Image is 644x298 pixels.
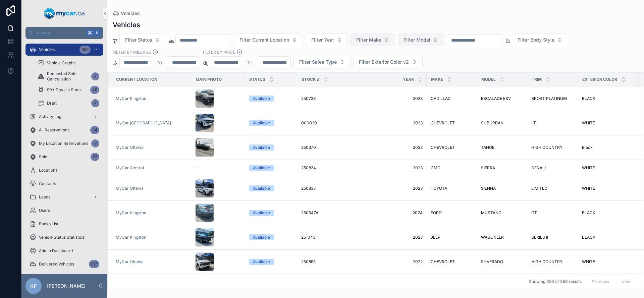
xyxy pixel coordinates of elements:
a: 250834 [301,165,369,171]
span: Year [403,77,414,82]
a: WAGONEER [481,235,523,240]
img: App logo [44,8,85,19]
a: BLACK [582,96,635,101]
a: MyCar Ottawa [116,145,144,150]
span: Status [249,77,265,82]
a: Draft4 [34,97,103,109]
span: Showing 356 of 356 results [529,279,582,285]
a: 2023 [377,145,423,150]
span: My Location Reservations [39,141,88,146]
span: Vehicle Status Statistics [39,235,84,240]
span: Filter Status [125,37,152,43]
span: Vehicles [121,10,140,17]
a: Banks List [25,218,103,230]
a: SPORT PLATINUM [531,96,574,101]
a: Available [249,144,293,151]
span: SILVERADO [481,259,503,264]
span: Filter Sales Type [299,59,337,65]
span: KF [30,282,37,290]
a: Admin Dashboard [25,245,103,257]
a: SILVERADO [481,259,523,264]
div: Available [253,259,270,265]
label: Filter By Mileage [113,49,151,55]
button: Select Button [398,34,444,46]
span: Draft [47,101,57,106]
a: Activity Log [25,111,103,123]
div: Available [253,96,270,102]
a: TAHOE [481,145,523,150]
span: 90+ Days In Stock [47,87,82,93]
a: TOYOTA [431,186,473,191]
span: Main Photo [196,77,222,82]
a: 250733 [301,96,369,101]
span: Activity Log [39,114,61,119]
span: Filter Make [356,37,381,43]
span: MyCar Ottawa [116,186,144,191]
div: 4 [91,72,99,80]
span: WHITE [582,120,595,126]
button: Select Button [351,34,395,46]
a: 250547A [301,210,369,216]
a: Leads [25,191,103,203]
a: Locations [25,164,103,176]
span: MyCar Ottawa [116,259,144,264]
a: HIGH COUNTRY [531,145,574,150]
a: 90+ Days In Stock49 [34,84,103,96]
div: Available [253,185,270,191]
span: Filter Exterior Color v2 [359,59,409,65]
span: CHEVROLET [431,259,455,264]
a: Vehicles356 [25,44,103,56]
p: to [248,58,253,66]
a: Available [249,165,293,171]
a: GT [531,210,574,216]
a: 250370 [301,145,369,150]
a: MyCar Kingston [116,210,187,216]
a: 251043 [301,235,369,240]
a: Available [249,120,293,126]
span: WHITE [582,186,595,191]
a: My Location Reservations6 [25,137,103,150]
button: Select Button [512,34,568,46]
div: Available [253,165,270,171]
span: 2023 [377,186,423,191]
a: SIENNA [481,186,523,191]
a: LIMITED [531,186,574,191]
button: Select Button [353,56,423,68]
span: Black [582,145,593,150]
a: JEEP [431,235,473,240]
span: WHITE [582,165,595,171]
span: 2023 [377,96,423,101]
a: SERIES II [531,235,574,240]
a: 2023 [377,120,423,126]
span: Requested Sale Cancellation [47,71,89,82]
a: 2024 [377,210,423,216]
a: MyCar Central [116,165,144,171]
span: 250733 [301,96,316,101]
span: Stock # [302,77,320,82]
a: Available [249,96,293,102]
div: 6 [91,139,99,147]
a: All Reservations34 [25,124,103,136]
a: MyCar Kingston [116,96,187,101]
button: Select Button [119,34,166,46]
span: Exterior Color [582,77,617,82]
span: FORD [431,210,442,216]
a: 250895 [301,259,369,264]
span: Admin Dashboard [39,248,73,253]
span: Filter Model [404,37,430,43]
span: SERIES II [531,235,548,240]
p: [PERSON_NAME] [47,283,86,289]
a: MyCar Kingston [116,96,146,101]
a: GMC [431,165,473,171]
span: WHITE [582,259,595,264]
a: CHEVROLET [431,259,473,264]
a: Delivered Vehicles617 [25,258,103,270]
a: MyCar [GEOGRAPHIC_DATA] [116,120,171,126]
a: 2022 [377,259,423,264]
span: CHEVROLET [431,145,455,150]
a: MyCar Central [116,165,187,171]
